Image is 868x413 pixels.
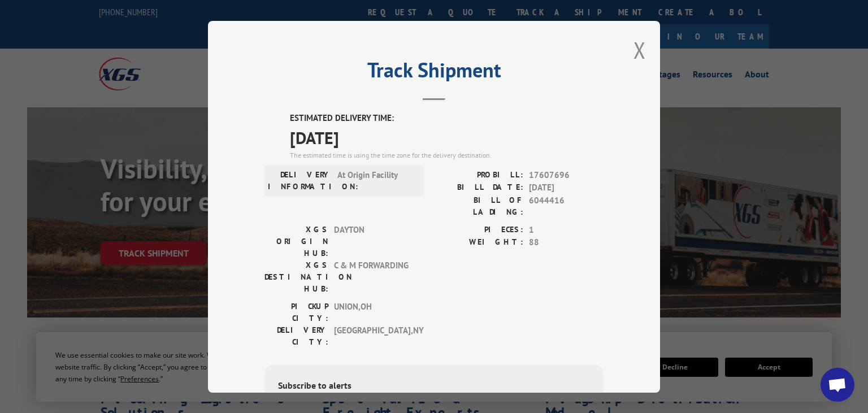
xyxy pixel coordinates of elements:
button: Close modal [633,35,646,65]
label: BILL DATE: [434,181,523,194]
label: XGS ORIGIN HUB: [264,223,328,259]
label: PIECES: [434,223,523,236]
div: Subscribe to alerts [278,378,590,394]
span: C & M FORWARDING [334,259,410,294]
span: 88 [529,236,604,249]
label: PROBILL: [434,168,523,181]
span: 17607696 [529,168,604,181]
label: ESTIMATED DELIVERY TIME: [290,112,604,125]
span: [DATE] [529,181,604,194]
label: BILL OF LADING: [434,194,523,218]
label: PICKUP CITY: [264,300,328,324]
span: [GEOGRAPHIC_DATA] , NY [334,324,410,347]
label: DELIVERY INFORMATION: [268,168,332,192]
span: 6044416 [529,194,604,218]
label: DELIVERY CITY: [264,324,328,347]
h2: Track Shipment [264,62,604,84]
span: 1 [529,223,604,236]
div: The estimated time is using the time zone for the delivery destination. [290,150,604,160]
span: UNION , OH [334,300,410,324]
label: XGS DESTINATION HUB: [264,259,328,294]
div: Open chat [821,368,854,402]
span: DAYTON [334,223,410,259]
label: WEIGHT: [434,236,523,249]
span: [DATE] [290,124,604,150]
span: At Origin Facility [337,168,414,192]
